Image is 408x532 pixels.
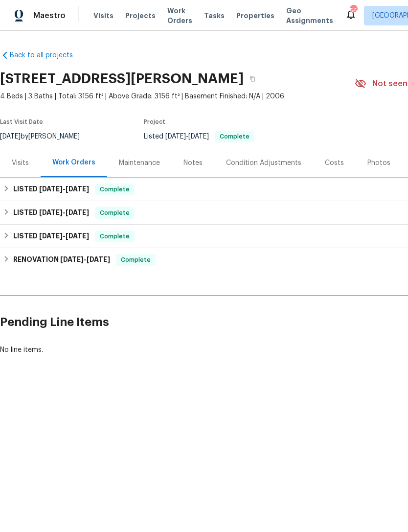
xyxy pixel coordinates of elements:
[33,11,66,21] span: Maestro
[117,255,155,265] span: Complete
[188,133,209,140] span: [DATE]
[167,6,192,25] span: Work Orders
[66,209,89,216] span: [DATE]
[96,208,134,218] span: Complete
[244,70,261,88] button: Copy Address
[125,11,156,21] span: Projects
[87,256,110,263] span: [DATE]
[236,11,274,21] span: Properties
[52,158,95,167] div: Work Orders
[39,209,63,216] span: [DATE]
[13,207,89,219] h6: LISTED
[39,185,63,192] span: [DATE]
[13,184,89,195] h6: LISTED
[39,232,63,239] span: [DATE]
[39,209,89,216] span: -
[93,11,113,21] span: Visits
[13,231,89,242] h6: LISTED
[39,232,89,239] span: -
[96,231,134,241] span: Complete
[216,134,253,139] span: Complete
[12,158,29,168] div: Visits
[66,185,89,192] span: [DATE]
[286,6,333,25] span: Geo Assignments
[367,158,390,168] div: Photos
[39,185,89,192] span: -
[13,254,110,266] h6: RENOVATION
[60,256,110,263] span: -
[119,158,160,168] div: Maintenance
[350,6,357,16] div: 56
[144,119,165,125] span: Project
[165,133,209,140] span: -
[60,256,84,263] span: [DATE]
[66,232,89,239] span: [DATE]
[165,133,186,140] span: [DATE]
[144,133,254,140] span: Listed
[183,158,203,168] div: Notes
[226,158,301,168] div: Condition Adjustments
[325,158,344,168] div: Costs
[96,185,134,194] span: Complete
[204,12,225,19] span: Tasks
